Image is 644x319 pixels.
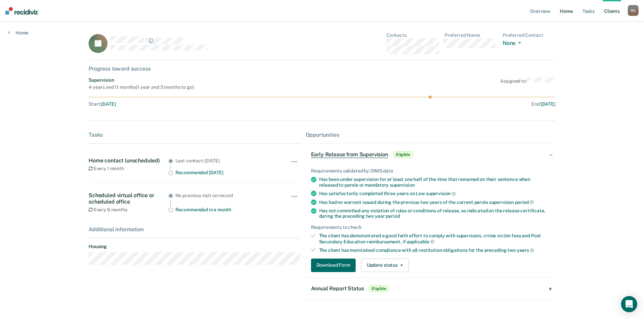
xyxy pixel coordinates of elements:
[319,208,550,219] div: Has not committed any violation of rules or conditions of release, as indicated on the release ce...
[361,259,409,272] button: Update status
[101,101,116,107] span: [DATE]
[500,77,555,90] div: Assigned to
[319,233,550,244] div: The client has demonstrated a good faith effort to comply with supervision, crime victim fees and...
[89,166,168,171] div: Every 1 month
[628,5,639,16] div: R G
[311,151,388,158] span: Early Release from Supervision
[89,65,555,72] div: Progress toward success
[89,192,168,205] div: Scheduled virtual office or scheduled office
[515,200,534,205] span: period
[319,190,550,196] div: Has satisfactorily completed three years on Low
[319,177,550,188] div: Has been under supervision for at least one half of the time that remained on their sentence when...
[89,132,300,138] div: Tasks
[369,285,388,292] span: Eligible
[517,247,534,253] span: years
[503,40,524,48] button: None
[89,226,300,233] div: Additional information
[621,296,637,312] div: Open Intercom Messenger
[311,285,364,292] span: Annual Report Status
[175,158,274,164] div: Last contact: [DATE]
[89,84,194,90] div: 4 years and 11 months ( 1 year and 3 months to go )
[393,151,413,158] span: Eligible
[503,32,555,38] dt: Preferred Contact
[89,207,168,213] div: Every 6 months
[311,168,550,174] div: Requirements validated by OIMS data
[407,239,434,244] span: applicable
[89,77,194,83] div: Supervision
[426,191,456,196] span: supervision
[306,132,555,138] div: Opportunities
[306,278,555,299] div: Annual Report StatusEligible
[541,101,555,107] span: [DATE]
[319,199,550,205] div: Has had no warrant issued during the previous two years of the current parole supervision
[89,244,300,249] dt: Housing
[311,259,358,272] a: Navigate to form link
[390,182,414,188] span: supervision
[386,32,439,38] dt: Contacts
[325,101,555,107] div: End :
[311,259,356,272] button: Download Form
[319,247,550,253] div: The client has maintained compliance with all restitution obligations for the preceding two
[8,30,28,36] a: Home
[89,157,168,164] div: Home contact (unscheduled)
[445,32,497,38] dt: Preferred Name
[175,207,274,213] div: Recommended in a month
[89,101,322,107] div: Start :
[311,224,550,230] div: Requirements to check
[306,144,555,165] div: Early Release from SupervisionEligible
[5,7,38,15] img: Recidiviz
[628,5,639,16] button: RG
[175,193,274,198] div: No previous visit on record
[386,213,400,219] span: period
[175,170,274,176] div: Recommended [DATE]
